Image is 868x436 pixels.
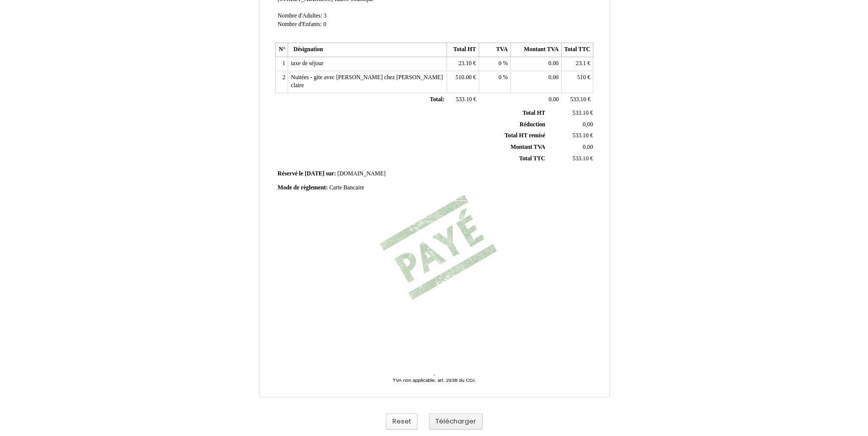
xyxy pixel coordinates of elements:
[305,170,324,177] span: [DATE]
[447,43,479,57] th: Total HT
[337,170,385,177] span: [DOMAIN_NAME]
[572,132,588,139] span: 533.10
[572,155,588,162] span: 533.10
[276,71,288,93] td: 2
[825,391,860,428] iframe: Chat
[429,96,444,103] span: Total:
[447,93,479,107] td: €
[288,43,447,57] th: Désignation
[278,21,322,28] span: Nombre d'Enfants:
[386,413,417,430] button: Reset
[576,60,586,67] span: 23.1
[459,60,472,67] span: 23.10
[577,74,586,81] span: 510
[392,377,476,383] span: TVA non applicable, art. 293B du CGI.
[329,184,364,191] span: Carte Bancaire
[583,121,593,128] span: 0,00
[479,43,510,57] th: TVA
[447,71,479,93] td: €
[511,43,561,57] th: Montant TVA
[499,74,502,81] span: 0
[561,71,593,93] td: €
[505,132,545,139] span: Total HT remisé
[456,74,472,81] span: 510.00
[291,60,323,67] span: taxe de séjour
[511,144,545,150] span: Montant TVA
[323,21,326,28] span: 0
[326,170,336,177] span: sur:
[276,57,288,71] td: 1
[519,155,545,162] span: Total TTC
[499,60,502,67] span: 0
[278,13,322,19] span: Nombre d'Adultes:
[523,110,545,116] span: Total HT
[548,60,558,67] span: 0.00
[520,121,545,128] span: Réduction
[447,57,479,71] td: €
[456,96,472,103] span: 533.10
[561,43,593,57] th: Total TTC
[583,144,593,150] span: 0.00
[479,57,510,71] td: %
[549,96,559,103] span: 0.00
[570,96,586,103] span: 533.10
[276,43,288,57] th: N°
[291,74,443,89] span: Nuitées - gite avec [PERSON_NAME] chez [PERSON_NAME] claire
[561,57,593,71] td: €
[547,153,595,164] td: €
[548,74,558,81] span: 0.00
[547,108,595,119] td: €
[429,413,483,430] button: Télécharger
[479,71,510,93] td: %
[547,130,595,142] td: €
[324,13,327,19] span: 3
[278,184,328,191] span: Mode de règlement:
[433,372,435,377] span: -
[572,110,588,116] span: 533.10
[561,93,593,107] td: €
[278,170,303,177] span: Réservé le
